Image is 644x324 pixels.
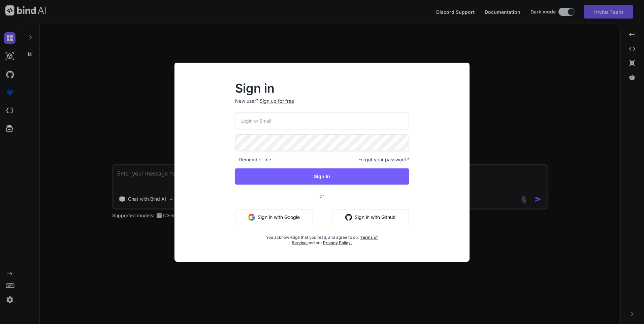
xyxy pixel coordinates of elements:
[235,83,409,94] h2: Sign in
[235,112,409,129] input: Login or Email
[332,209,409,225] button: Sign in with Github
[345,214,352,221] img: github
[323,240,352,245] a: Privacy Policy.
[248,214,255,221] img: google
[293,188,351,204] span: or
[235,168,409,185] button: Sign In
[235,209,313,225] button: Sign in with Google
[235,156,271,163] span: Remember me
[235,98,409,112] p: New user?
[264,231,380,246] div: You acknowledge that you read, and agree to our and our
[260,98,294,104] div: Sign up for free
[292,235,378,245] a: Terms of Service
[358,156,409,163] span: Forgot your password?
